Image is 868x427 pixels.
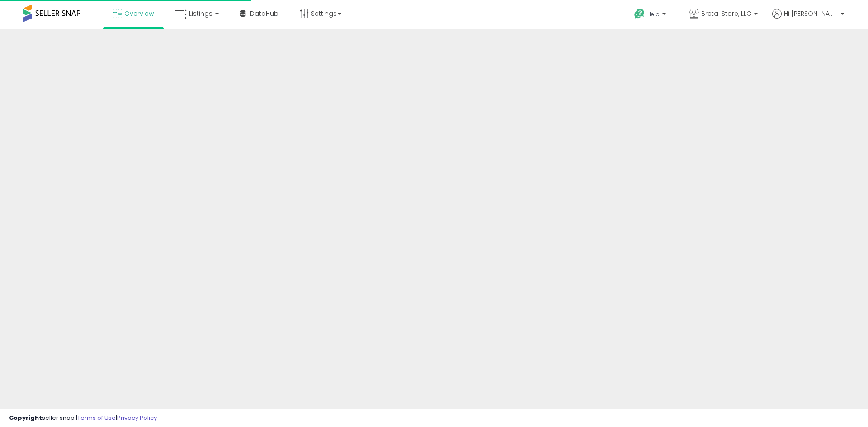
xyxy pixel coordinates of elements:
span: Bretal Store, LLC [701,9,751,18]
span: DataHub [250,9,278,18]
a: Help [627,1,675,29]
span: Hi [PERSON_NAME] [784,9,838,18]
a: Hi [PERSON_NAME] [772,9,844,29]
span: Help [647,10,660,18]
span: Listings [189,9,212,18]
span: Overview [124,9,154,18]
i: Get Help [634,8,645,19]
